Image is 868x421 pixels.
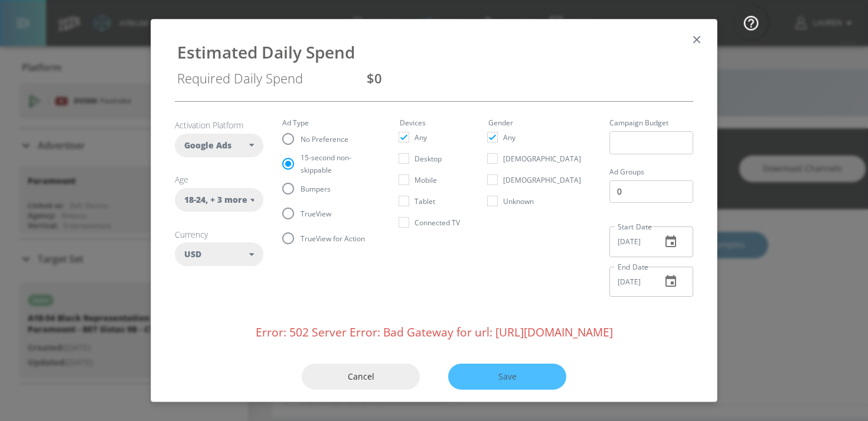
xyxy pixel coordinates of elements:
label: Campaign Budget [609,119,693,127]
div: 18-24, + 3 more [175,188,263,212]
span: Bumpers [301,183,331,195]
span: 18-24 [184,194,205,206]
span: Connected TV [415,216,460,229]
div: Error: 502 Server Error: Bad Gateway for url: [URL][DOMAIN_NAME] [175,324,693,340]
span: No Preference [301,133,348,145]
span: , + 3 more [205,194,247,206]
h6: Activation Platform [175,119,263,131]
button: Open Resource Center [735,6,768,39]
div: $0 [367,69,691,87]
span: TrueView for Action [301,232,365,245]
span: Mobile [415,174,437,186]
span: TrueView [301,208,331,220]
h6: Currency [175,229,263,240]
span: Tablet [415,195,435,208]
div: Google Ads [175,134,263,157]
span: USD [184,248,201,260]
button: Cancel [302,364,420,390]
span: Any [503,131,515,144]
div: USD [175,242,263,266]
legend: Gender [488,119,513,127]
span: 15-second non-skippable [301,151,371,176]
span: [DEMOGRAPHIC_DATA] [503,174,581,186]
span: Unknown [503,195,534,208]
div: Estimated Daily Spend [177,41,355,63]
span: Cancel [325,370,396,384]
span: Desktop [415,153,442,165]
div: Required Daily Spend [177,69,355,87]
h6: Age [175,174,263,185]
span: [DEMOGRAPHIC_DATA] [503,153,581,165]
span: Google Ads [184,140,231,151]
span: Any [415,131,427,144]
legend: Devices [400,119,426,127]
label: Ad Groups [609,169,693,176]
legend: Ad Type [282,119,309,127]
